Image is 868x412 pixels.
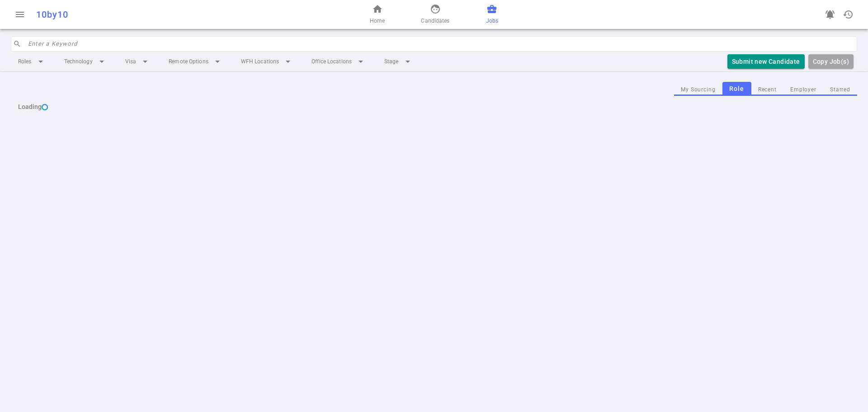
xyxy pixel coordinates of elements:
button: My Sourcing [674,84,722,96]
span: Home [370,16,385,25]
button: Recent [751,84,783,96]
img: loading... [42,104,48,110]
span: face [430,4,441,14]
button: Employer [783,84,823,96]
div: Loading [11,96,857,118]
span: search [13,40,21,48]
li: Stage [377,53,420,70]
li: Remote Options [161,53,230,70]
div: 10by10 [36,9,286,20]
button: Submit new Candidate [727,54,805,69]
a: Go to see announcements [821,5,839,24]
a: Jobs [486,4,498,25]
button: Open menu [11,5,29,24]
span: business_center [486,4,497,14]
a: Candidates [421,4,449,25]
span: Jobs [486,16,498,25]
li: Visa [118,53,158,70]
span: Candidates [421,16,449,25]
span: history [843,9,854,20]
li: Roles [11,53,53,70]
li: WFH Locations [234,53,301,70]
button: Open history [839,5,857,24]
button: Starred [823,84,857,96]
button: Role [722,82,751,96]
a: Home [370,4,385,25]
span: home [372,4,383,14]
li: Office Locations [304,53,373,70]
li: Technology [57,53,114,70]
span: menu [14,9,25,20]
span: notifications_active [825,9,835,20]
